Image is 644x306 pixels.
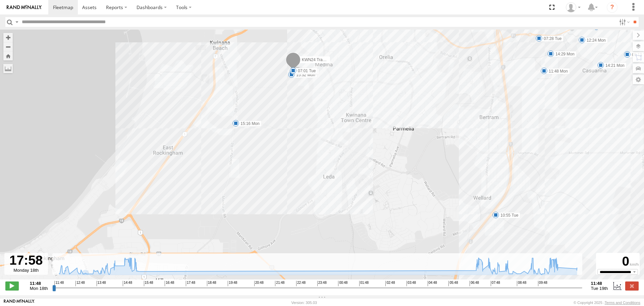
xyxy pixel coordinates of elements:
[5,281,19,290] label: Play/Stop
[293,69,319,75] label: 15:41 Mon
[75,281,85,286] span: 12:48
[123,281,132,286] span: 14:48
[254,281,264,286] span: 20:48
[4,299,35,306] a: Visit our Website
[3,51,13,60] button: Zoom Home
[539,36,563,42] label: 07:28 Tue
[616,17,631,27] label: Search Filter Options
[517,281,526,286] span: 08:48
[491,281,500,286] span: 07:48
[14,17,19,27] label: Search Query
[574,301,640,305] div: © Copyright 2025 -
[54,281,64,286] span: 11:48
[296,281,306,286] span: 22:48
[591,281,608,286] strong: 11:48
[291,72,317,78] label: 15:32 Mon
[625,281,639,290] label: Close
[596,24,622,30] label: 13:12 Mon
[338,281,347,286] span: 00:48
[165,281,174,286] span: 16:48
[470,281,479,286] span: 06:48
[7,5,42,10] img: rand-logo.svg
[30,281,48,286] strong: 11:48
[633,75,644,84] label: Map Settings
[30,286,48,291] span: Mon 18th Aug 2025
[3,33,13,42] button: Zoom in
[207,281,216,286] span: 18:48
[3,64,13,73] label: Measure
[591,286,608,291] span: Tue 19th Aug 2025
[302,57,329,62] span: KWN24 Tractor
[544,68,570,74] label: 11:48 Mon
[275,281,284,286] span: 21:48
[407,281,416,286] span: 03:48
[3,42,13,51] button: Zoom out
[317,281,327,286] span: 23:48
[597,254,639,269] div: 0
[496,212,520,218] label: 10:55 Tue
[228,281,237,286] span: 19:48
[293,68,318,74] label: 07:01 Tue
[385,281,395,286] span: 02:48
[538,281,547,286] span: 09:48
[605,301,640,305] a: Terms and Conditions
[144,281,153,286] span: 15:48
[582,37,608,43] label: 12:24 Mon
[563,2,583,12] div: Joseph Girod
[428,281,437,286] span: 04:48
[448,281,458,286] span: 05:48
[186,281,195,286] span: 17:48
[551,51,577,57] label: 14:29 Mon
[291,301,317,305] div: Version: 305.03
[359,281,369,286] span: 01:48
[601,62,627,69] label: 14:21 Mon
[97,281,106,286] span: 13:48
[607,2,618,13] i: ?
[236,121,262,127] label: 15:16 Mon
